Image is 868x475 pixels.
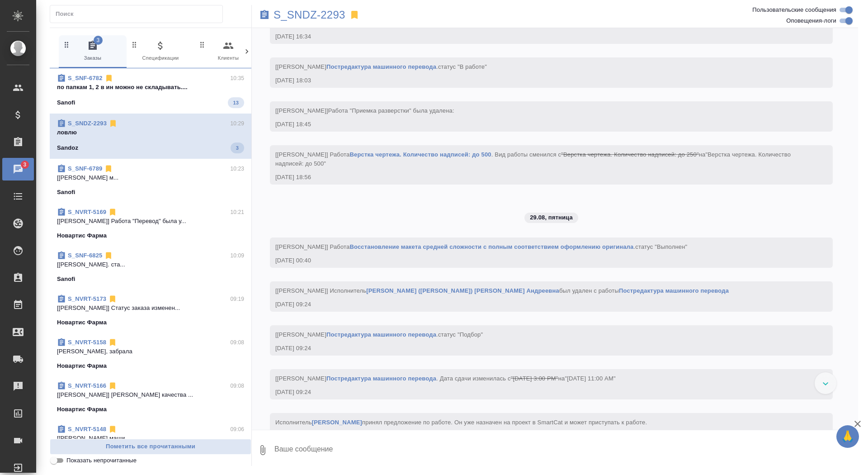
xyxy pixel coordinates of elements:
p: по папкам 1, 2 в ин можно не складывать.... [57,83,244,92]
p: 09:08 [230,338,244,347]
div: S_NVRT-517309:19[[PERSON_NAME]] Статус заказа изменен...Новартис Фарма [50,289,251,332]
p: 29.08, пятница [530,213,573,222]
svg: Отписаться [108,338,117,347]
span: "Верстка чертежа. Количество надписей: до 250" [561,151,699,158]
p: 10:35 [230,74,244,83]
input: Поиск [56,8,222,20]
span: [[PERSON_NAME] . Дата сдачи изменилась с на [275,375,616,382]
span: Показать непрочитанные [66,456,137,465]
div: S_SNDZ-229310:29ловлюSandoz3 [50,114,251,159]
a: Восстановление макета средней сложности с полным соответствием оформлению оригинала [349,243,633,250]
svg: Отписаться [108,294,117,304]
span: 🙏 [840,427,855,446]
a: Верстка чертежа. Количество надписей: до 500 [349,151,491,158]
p: Sandoz [57,143,78,152]
div: S_SNF-678910:23[[PERSON_NAME] м...Sanofi [50,159,251,202]
div: [DATE] 00:40 [275,256,801,265]
a: S_NVRT-5166 [68,382,106,389]
span: 3 [231,143,244,152]
a: S_SNF-6825 [68,252,102,259]
span: [[PERSON_NAME] . [275,331,483,338]
span: Пользовательские сообщения [752,5,836,14]
span: [[PERSON_NAME]] Работа . Вид работы сменился с на [275,151,793,167]
span: "Верстка чертежа. Количество надписей: до 500" [275,151,793,167]
svg: Отписаться [104,74,113,83]
div: S_SNF-682510:09[[PERSON_NAME]. ста...Sanofi [50,246,251,289]
a: Постредактура машинного перевода [326,63,436,70]
svg: Отписаться [108,425,117,434]
svg: Зажми и перетащи, чтобы поменять порядок вкладок [130,40,139,49]
span: 13 [228,98,244,107]
span: [[PERSON_NAME] . [275,63,487,70]
p: 09:08 [230,381,244,390]
a: S_NVRT-5169 [68,209,106,215]
p: 10:09 [230,251,244,260]
a: S_NVRT-5158 [68,339,106,346]
p: ловлю [57,128,244,137]
span: [[PERSON_NAME]] [275,107,454,114]
span: 3 [94,36,103,45]
svg: Отписаться [104,164,113,173]
a: [PERSON_NAME] [312,419,362,426]
p: [[PERSON_NAME]] Работа "Перевод" была у... [57,217,244,226]
p: 09:06 [230,425,244,434]
div: S_NVRT-514809:06[[PERSON_NAME] маши...Новартис Фарма [50,419,251,463]
svg: Зажми и перетащи, чтобы поменять порядок вкладок [198,40,207,49]
span: [[PERSON_NAME]] Работа . [275,243,687,250]
span: Исполнитель принял предложение по работе . Он уже назначен на проект в SmartCat и может приступат... [275,419,647,426]
a: 3 [2,158,34,180]
div: [DATE] 09:24 [275,344,801,353]
a: S_SNDZ-2293 [68,120,107,127]
button: 🙏 [836,425,859,448]
p: Новартис Фарма [57,318,107,327]
a: [PERSON_NAME] ([PERSON_NAME]) [PERSON_NAME] Андреевна [366,287,559,294]
p: [[PERSON_NAME] м... [57,173,244,182]
a: S_SNF-6782 [68,75,103,81]
p: 10:23 [230,164,244,173]
span: "[DATE] 3:00 PM" [511,375,558,382]
div: S_SNF-678210:35по папкам 1, 2 в ин можно не складывать....Sanofi13 [50,68,251,114]
span: Работа "Приемка разверстки" была удалена: [328,107,454,114]
a: S_SNDZ-2293 [274,10,345,19]
svg: Отписаться [104,251,113,260]
p: [[PERSON_NAME]] Статус заказа изменен... [57,304,244,313]
p: [[PERSON_NAME] маши... [57,434,244,443]
span: статус "Выполнен" [635,243,687,250]
div: S_NVRT-516609:08[[PERSON_NAME]] [PERSON_NAME] качества ...Новартис Фарма [50,376,251,419]
div: [DATE] 16:34 [275,32,801,41]
a: S_SNF-6789 [68,165,102,172]
p: Sanofi [57,98,75,107]
span: Спецификации [130,40,191,62]
p: 09:19 [230,294,244,304]
p: [[PERSON_NAME]. ста... [57,260,244,269]
a: S_NVRT-5173 [68,295,106,302]
div: [DATE] 18:56 [275,173,801,182]
span: Заказы [62,40,123,62]
div: [DATE] 18:03 [275,76,801,85]
span: статус "В работе" [438,63,487,70]
svg: Зажми и перетащи, чтобы поменять порядок вкладок [62,40,71,49]
p: [PERSON_NAME], забрала [57,347,244,356]
svg: Отписаться [108,119,118,128]
div: [DATE] 09:24 [275,300,801,309]
span: [[PERSON_NAME]] Исполнитель был удален с работы [275,287,729,294]
div: [DATE] 18:45 [275,120,801,129]
svg: Отписаться [108,381,117,390]
p: 10:21 [230,208,244,217]
span: Пометить все прочитанными [55,442,246,452]
p: Новартис Фарма [57,405,107,414]
a: S_NVRT-5148 [68,426,106,432]
p: Новартис Фарма [57,361,107,370]
button: Пометить все прочитанными [50,439,251,455]
svg: Отписаться [108,208,117,217]
p: Sanofi [57,188,75,197]
span: статус "Подбор" [438,331,483,338]
div: S_NVRT-515809:08[PERSON_NAME], забралаНовартис Фарма [50,332,251,376]
p: Новартис Фарма [57,231,107,240]
div: [DATE] 09:24 [275,388,801,397]
div: S_NVRT-516910:21[[PERSON_NAME]] Работа "Перевод" была у...Новартис Фарма [50,202,251,246]
span: 3 [18,160,32,169]
a: Постредактура машинного перевода [326,375,436,382]
span: Клиенты [198,40,259,62]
